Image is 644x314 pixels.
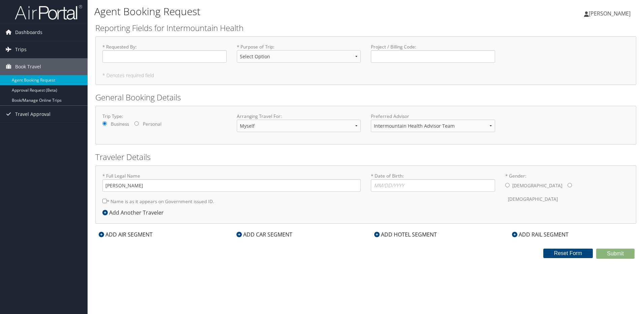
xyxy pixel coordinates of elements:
input: * Requested By: [102,50,227,63]
button: Reset Form [543,249,593,258]
label: [DEMOGRAPHIC_DATA] [508,193,558,206]
input: * Name is as it appears on Government issued ID. [102,199,107,203]
span: Travel Approval [15,106,51,123]
select: * Purpose of Trip: [237,50,361,63]
button: Submit [596,249,635,259]
input: * Full Legal Name [102,179,361,192]
label: * Requested By : [102,43,227,63]
label: * Date of Birth: [371,172,495,192]
img: airportal-logo.png [15,4,82,20]
input: * Gender:[DEMOGRAPHIC_DATA][DEMOGRAPHIC_DATA] [505,183,510,187]
label: Personal [143,121,161,127]
label: * Purpose of Trip : [237,43,361,68]
label: * Name is as it appears on Government issued ID. [102,195,214,208]
div: ADD HOTEL SEGMENT [371,230,440,239]
span: Dashboards [15,24,42,41]
label: Preferred Advisor [371,113,495,120]
label: * Gender: [505,172,630,206]
div: ADD AIR SEGMENT [95,230,156,239]
label: Trip Type: [102,113,227,120]
h2: General Booking Details [95,92,636,103]
h5: * Denotes required field [102,73,629,78]
span: [PERSON_NAME] [589,10,631,17]
div: ADD RAIL SEGMENT [509,230,572,239]
a: [PERSON_NAME] [584,3,637,24]
div: ADD CAR SEGMENT [233,230,296,239]
label: * Full Legal Name [102,172,361,192]
h2: Reporting Fields for Intermountain Health [95,22,636,34]
label: Project / Billing Code : [371,43,495,63]
input: * Gender:[DEMOGRAPHIC_DATA][DEMOGRAPHIC_DATA] [568,183,572,187]
label: Business [111,121,129,127]
span: Trips [15,41,27,58]
h1: Agent Booking Request [94,4,456,19]
label: [DEMOGRAPHIC_DATA] [512,179,562,192]
h2: Traveler Details [95,151,636,163]
input: * Date of Birth: [371,179,495,192]
label: Arranging Travel For: [237,113,361,120]
input: Project / Billing Code: [371,50,495,63]
span: Book Travel [15,58,41,75]
div: Add Another Traveler [102,209,167,217]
